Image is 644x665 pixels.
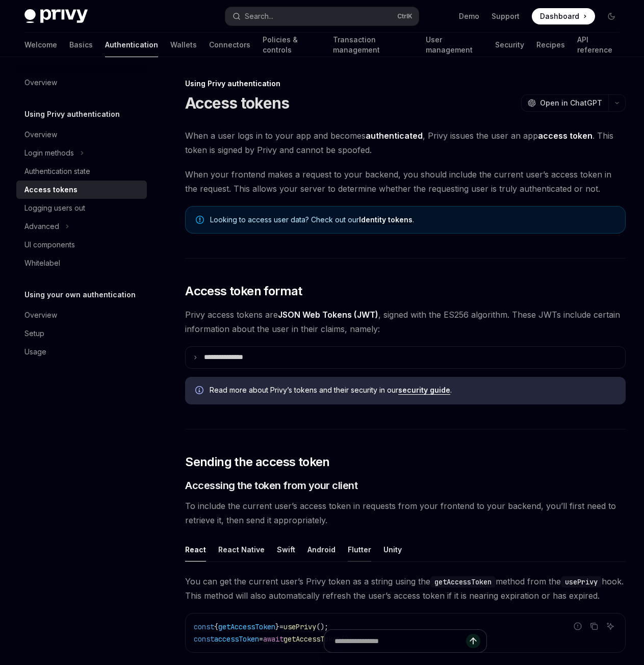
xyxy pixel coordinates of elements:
a: Authentication state [16,162,147,181]
a: Basics [69,33,93,57]
span: usePrivy [284,622,316,631]
a: Welcome [24,33,57,57]
span: const [194,622,214,631]
span: Looking to access user data? Check out our . [210,215,615,225]
button: Open in ChatGPT [521,94,608,112]
span: { [214,622,218,631]
span: Sending the access token [185,454,330,470]
strong: authenticated [366,131,423,141]
span: Dashboard [540,11,579,21]
a: Connectors [209,33,250,57]
h5: Using Privy authentication [24,108,120,120]
a: Access tokens [16,181,147,199]
div: Overview [24,76,57,89]
span: Accessing the token from your client [185,478,357,493]
button: Flutter [348,538,371,561]
svg: Info [195,386,205,396]
button: Unity [383,538,402,561]
button: Search...CtrlK [225,7,418,25]
span: To include the current user’s access token in requests from your frontend to your backend, you’ll... [185,499,626,527]
a: Whitelabel [16,254,147,272]
div: Whitelabel [24,257,60,269]
div: Login methods [24,147,74,159]
button: Ask AI [604,620,617,633]
strong: access token [538,131,593,141]
a: Overview [16,306,147,324]
div: Usage [24,346,46,358]
code: usePrivy [561,576,602,587]
span: When a user logs in to your app and becomes , Privy issues the user an app . This token is signed... [185,129,626,157]
h1: Access tokens [185,94,289,112]
div: Overview [24,129,57,141]
a: API reference [577,33,620,57]
code: getAccessToken [430,576,496,587]
button: React [185,538,206,561]
button: React Native [218,538,265,561]
svg: Note [196,216,204,224]
div: Overview [24,309,57,321]
input: Ask a question... [334,630,466,652]
button: Advanced [16,217,147,236]
span: You can get the current user’s Privy token as a string using the method from the hook. This metho... [185,574,626,603]
div: Advanced [24,220,59,233]
a: UI components [16,236,147,254]
span: Privy access tokens are , signed with the ES256 algorithm. These JWTs include certain information... [185,308,626,336]
a: Dashboard [532,8,595,24]
div: Setup [24,327,44,340]
span: Read more about Privy’s tokens and their security in our . [210,385,615,395]
a: Setup [16,324,147,343]
a: Identity tokens [359,215,413,224]
div: Using Privy authentication [185,79,626,89]
a: Policies & controls [263,33,321,57]
a: Usage [16,343,147,361]
span: Ctrl K [397,12,413,20]
button: Swift [277,538,295,561]
a: Support [492,11,520,21]
div: Logging users out [24,202,85,214]
a: Overview [16,125,147,144]
div: Authentication state [24,165,90,177]
div: Search... [245,10,273,22]
span: (); [316,622,328,631]
span: When your frontend makes a request to your backend, you should include the current user’s access ... [185,167,626,196]
a: Wallets [170,33,197,57]
img: dark logo [24,9,88,23]
a: Overview [16,73,147,92]
a: Security [495,33,524,57]
div: UI components [24,239,75,251]
span: Open in ChatGPT [540,98,602,108]
span: getAccessToken [218,622,275,631]
button: Toggle dark mode [603,8,620,24]
button: Report incorrect code [571,620,584,633]
a: Authentication [105,33,158,57]
a: Recipes [536,33,565,57]
button: Android [307,538,336,561]
button: Send message [466,634,480,648]
a: Demo [459,11,479,21]
a: Logging users out [16,199,147,217]
button: Login methods [16,144,147,162]
a: JSON Web Tokens (JWT) [278,310,378,320]
a: security guide [398,386,450,395]
button: Copy the contents from the code block [587,620,601,633]
span: } [275,622,279,631]
a: Transaction management [333,33,414,57]
h5: Using your own authentication [24,289,136,301]
span: Access token format [185,283,302,299]
div: Access tokens [24,184,78,196]
a: User management [426,33,483,57]
span: = [279,622,284,631]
